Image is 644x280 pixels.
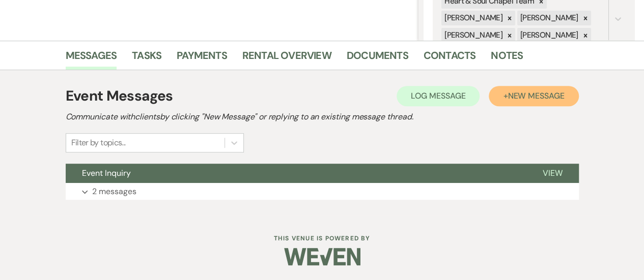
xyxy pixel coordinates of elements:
a: Rental Overview [242,47,331,70]
span: New Message [508,90,564,101]
div: Filter by topics... [71,137,126,149]
div: [PERSON_NAME] [517,11,580,25]
span: Event Inquiry [82,168,131,178]
button: Event Inquiry [66,164,526,183]
button: +New Message [489,86,578,106]
a: Tasks [132,47,161,70]
h2: Communicate with clients by clicking "New Message" or replying to an existing message thread. [66,111,579,123]
a: Notes [491,47,523,70]
span: View [543,168,563,178]
img: Weven Logo [284,239,360,274]
span: Log Message [411,90,465,101]
a: Contacts [424,47,476,70]
a: Messages [66,47,117,70]
button: View [526,164,579,183]
button: Log Message [397,86,480,106]
a: Payments [177,47,227,70]
div: [PERSON_NAME] [441,11,504,25]
p: 2 messages [92,185,136,198]
div: [PERSON_NAME] [517,28,580,43]
div: [PERSON_NAME] [441,28,504,43]
a: Documents [347,47,408,70]
button: 2 messages [66,183,579,200]
h1: Event Messages [66,85,173,107]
